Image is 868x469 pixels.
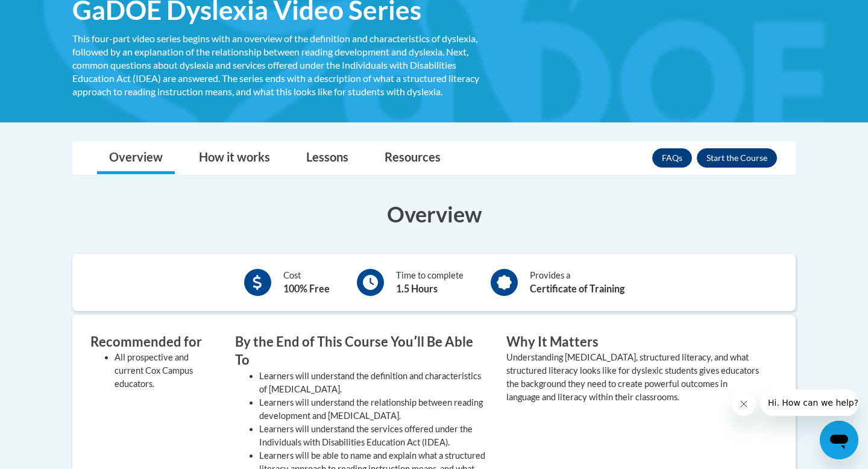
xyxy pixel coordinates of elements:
[115,351,217,391] li: All prospective and current Cox Campus educators.
[187,142,282,174] a: How it works
[652,148,692,168] a: FAQs
[294,142,360,174] a: Lessons
[259,370,488,396] li: Learners will understand the definition and characteristics of [MEDICAL_DATA].
[283,269,330,296] div: Cost
[373,142,453,174] a: Resources
[530,283,624,294] b: Certificate of Training
[90,333,217,351] h3: Recommended for
[506,333,759,351] h3: Why It Matters
[697,148,777,168] button: Enroll
[72,199,796,229] h3: Overview
[761,389,858,416] iframe: Message from company
[283,283,330,294] b: 100% Free
[732,392,756,416] iframe: Close message
[259,396,488,423] li: Learners will understand the relationship between reading development and [MEDICAL_DATA].
[259,423,488,449] li: Learners will understand the services offered under the Individuals with Disabilities Education A...
[396,283,438,294] b: 1.5 Hours
[235,333,488,370] h3: By the End of This Course Youʹll Be Able To
[506,352,759,402] value: Understanding [MEDICAL_DATA], structured literacy, and what structured literacy looks like for dy...
[72,32,488,98] div: This four-part video series begins with an overview of the definition and characteristics of dysl...
[820,421,858,459] iframe: Button to launch messaging window
[396,269,464,296] div: Time to complete
[530,269,624,296] div: Provides a
[97,142,175,174] a: Overview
